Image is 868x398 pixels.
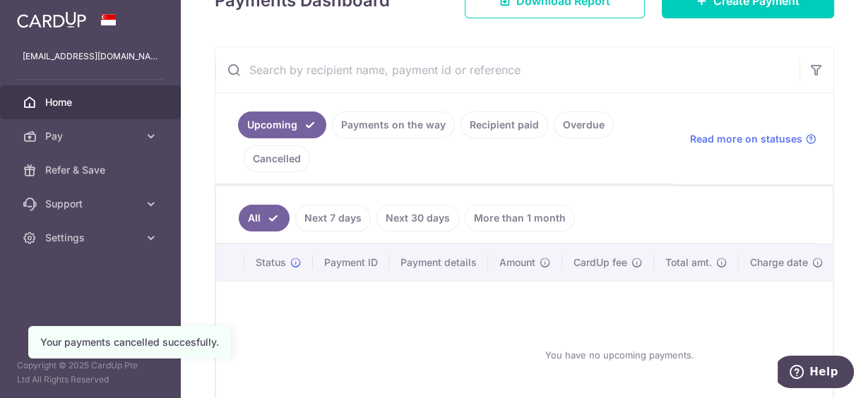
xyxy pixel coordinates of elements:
[332,111,455,138] a: Payments on the way
[238,111,326,138] a: Upcoming
[45,129,138,143] span: Pay
[554,111,614,138] a: Overdue
[750,255,808,270] span: Charge date
[665,255,712,270] span: Total amt.
[244,145,310,172] a: Cancelled
[45,163,138,177] span: Refer & Save
[40,335,219,349] div: Your payments cancelled succesfully.
[389,244,488,281] th: Payment details
[690,132,816,146] a: Read more on statuses
[460,111,548,138] a: Recipient paid
[239,205,290,231] a: All
[23,49,158,64] p: [EMAIL_ADDRESS][DOMAIN_NAME]
[499,255,535,270] span: Amount
[45,231,138,245] span: Settings
[295,205,371,231] a: Next 7 days
[45,95,138,109] span: Home
[45,197,138,211] span: Support
[215,47,799,92] input: Search by recipient name, payment id or reference
[376,205,459,231] a: Next 30 days
[256,255,286,270] span: Status
[313,244,389,281] th: Payment ID
[778,356,854,391] iframe: Opens a widget where you can find more information
[17,11,86,28] img: CardUp
[690,132,802,146] span: Read more on statuses
[573,255,627,270] span: CardUp fee
[465,205,575,231] a: More than 1 month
